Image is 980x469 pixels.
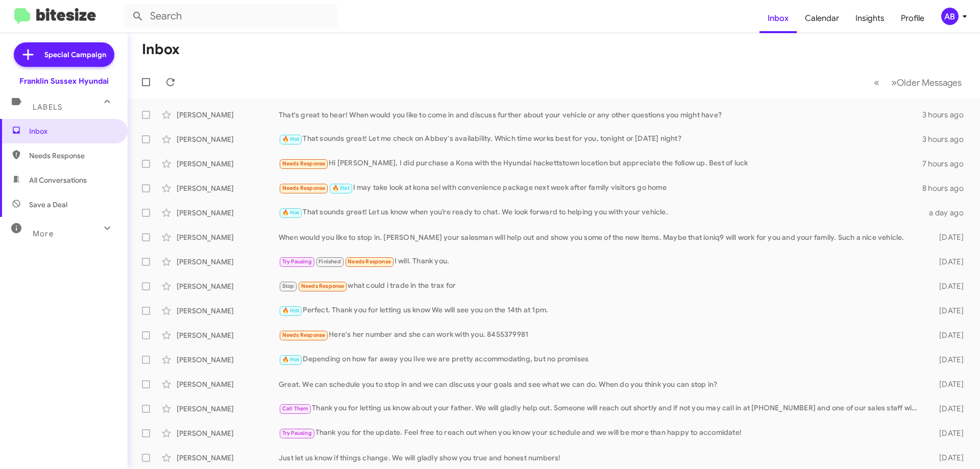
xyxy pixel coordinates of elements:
[282,430,312,436] span: Try Pausing
[923,306,972,316] div: [DATE]
[44,50,106,60] span: Special Campaign
[797,4,847,33] a: Calendar
[279,427,923,439] div: Thank you for the update. Feel free to reach out when you know your schedule and we will be more ...
[177,208,279,218] div: [PERSON_NAME]
[282,136,300,142] span: 🔥 Hot
[177,281,279,291] div: [PERSON_NAME]
[29,151,116,161] span: Needs Response
[933,8,969,25] button: AB
[279,403,923,414] div: Thank you for letting us know about your father. We will gladly help out. Someone will reach out ...
[177,379,279,389] div: [PERSON_NAME]
[177,159,279,169] div: [PERSON_NAME]
[279,354,923,365] div: Depending on how far away you live we are pretty accommodating, but no promises
[177,232,279,242] div: [PERSON_NAME]
[33,103,62,112] span: Labels
[177,183,279,193] div: [PERSON_NAME]
[29,126,116,136] span: Inbox
[177,306,279,316] div: [PERSON_NAME]
[923,330,972,340] div: [DATE]
[279,256,923,267] div: I will. Thank you.
[142,41,180,58] h1: Inbox
[279,453,923,463] div: Just let us know if things change. We will gladly show you true and honest numbers!
[282,307,300,314] span: 🔥 Hot
[14,42,114,67] a: Special Campaign
[279,182,922,194] div: I may take look at kona sel with convenience package next week after family visitors go home
[847,4,893,33] a: Insights
[301,283,345,289] span: Needs Response
[332,185,350,191] span: 🔥 Hot
[893,4,933,33] a: Profile
[923,379,972,389] div: [DATE]
[282,160,326,167] span: Needs Response
[923,257,972,267] div: [DATE]
[874,76,879,89] span: «
[279,280,923,292] div: what could i trade in the trax for
[868,72,968,93] nav: Page navigation example
[885,72,968,93] button: Next
[923,428,972,438] div: [DATE]
[923,208,972,218] div: a day ago
[282,185,326,191] span: Needs Response
[941,8,959,25] div: AB
[868,72,886,93] button: Previous
[897,77,962,88] span: Older Messages
[348,258,391,265] span: Needs Response
[282,405,309,412] span: Call Them
[279,305,923,316] div: Perfect. Thank you for letting us know We will see you on the 14th at 1pm.
[923,404,972,414] div: [DATE]
[177,404,279,414] div: [PERSON_NAME]
[922,110,972,120] div: 3 hours ago
[29,175,87,185] span: All Conversations
[923,355,972,365] div: [DATE]
[922,183,972,193] div: 8 hours ago
[282,356,300,363] span: 🔥 Hot
[282,332,326,338] span: Needs Response
[282,258,312,265] span: Try Pausing
[282,283,295,289] span: Stop
[279,158,922,169] div: Hi [PERSON_NAME], I did purchase a Kona with the Hyundai hackettstown location but appreciate the...
[923,453,972,463] div: [DATE]
[279,379,923,389] div: Great. We can schedule you to stop in and we can discuss your goals and see what we can do. When ...
[124,4,338,29] input: Search
[922,134,972,144] div: 3 hours ago
[923,281,972,291] div: [DATE]
[279,133,922,145] div: That sounds great! Let me check on Abbey's availability. Which time works best for you, tonight o...
[177,355,279,365] div: [PERSON_NAME]
[279,232,923,242] div: When would you like to stop in. [PERSON_NAME] your salesman will help out and show you some of th...
[177,453,279,463] div: [PERSON_NAME]
[922,159,972,169] div: 7 hours ago
[29,200,67,210] span: Save a Deal
[318,258,341,265] span: Finished
[177,428,279,438] div: [PERSON_NAME]
[177,257,279,267] div: [PERSON_NAME]
[19,76,109,86] div: Franklin Sussex Hyundai
[33,229,54,238] span: More
[279,329,923,341] div: Here's her number and she can work with you. 8455379981
[279,110,922,120] div: That's great to hear! When would you like to come in and discuss further about your vehicle or an...
[282,209,300,216] span: 🔥 Hot
[177,134,279,144] div: [PERSON_NAME]
[177,330,279,340] div: [PERSON_NAME]
[177,110,279,120] div: [PERSON_NAME]
[923,232,972,242] div: [DATE]
[759,4,797,33] a: Inbox
[891,76,897,89] span: »
[279,207,923,218] div: That sounds great! Let us know when you’re ready to chat. We look forward to helping you with you...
